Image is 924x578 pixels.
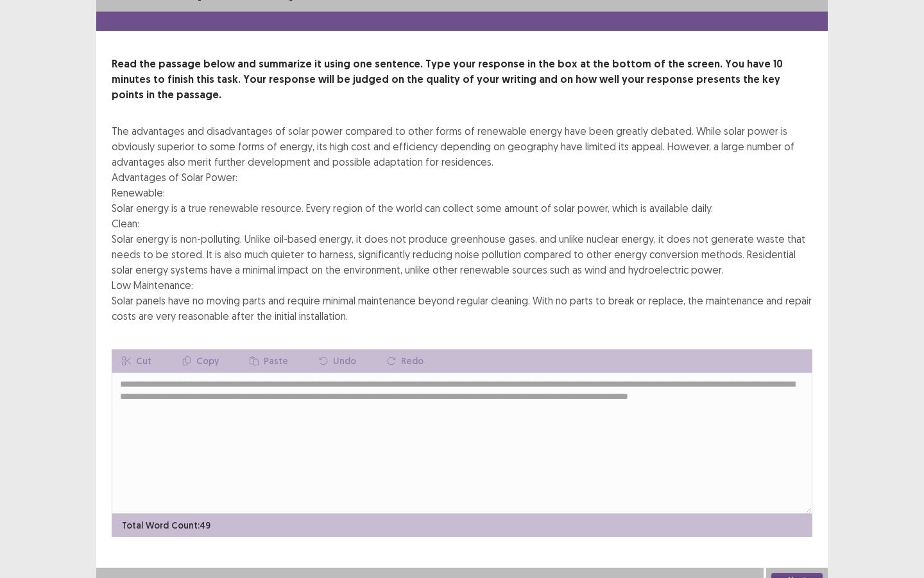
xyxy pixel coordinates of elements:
button: Undo [309,349,366,372]
div: The advantages and disadvantages of solar power compared to other forms of renewable energy have ... [112,123,812,324]
button: Cut [112,349,162,372]
p: Total Word Count: 49 [122,519,210,532]
p: Read the passage below and summarize it using one sentence. Type your response in the box at the ... [112,57,812,103]
button: Paste [239,349,298,372]
button: Copy [172,349,229,372]
button: Redo [377,349,434,372]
